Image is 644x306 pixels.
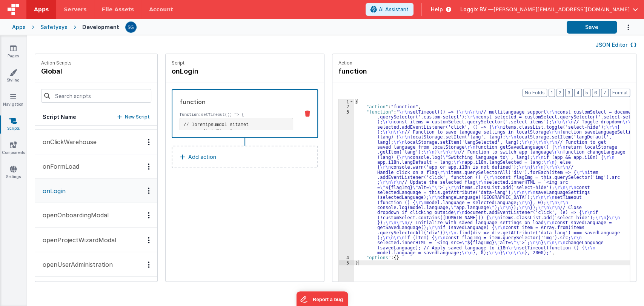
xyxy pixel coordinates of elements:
p: setTimeout(() => { [180,112,293,118]
p: Script [172,60,318,66]
span: Loggix BV — [460,6,493,13]
button: openProjectWizardModal [35,228,157,252]
p: Action [338,60,630,66]
div: 3 [339,109,354,255]
div: Options [143,188,154,194]
button: 6 [592,89,599,97]
button: Add action [172,146,318,168]
div: Safetysys [40,23,68,31]
div: function [180,97,293,106]
div: Options [143,261,154,268]
button: Loggix BV — [PERSON_NAME][EMAIL_ADDRESS][DOMAIN_NAME] [460,6,638,13]
button: onLogin [35,179,157,203]
button: 2 [556,89,564,97]
button: 1 [549,89,555,97]
span: AI Assistant [379,6,409,13]
button: openOnboardingModal [35,203,157,228]
div: 4 [339,255,354,260]
img: 385c22c1e7ebf23f884cbf6fb2c72b80 [126,22,136,32]
button: Format [610,89,630,97]
button: openUserCompanyInfo [35,277,157,301]
button: Save [567,21,617,34]
div: Apps [12,23,26,31]
button: New Script [117,113,150,121]
button: No Folds [523,89,547,97]
p: onClickWarehouse [38,137,97,146]
div: Options [143,139,154,145]
h4: function [338,66,452,77]
p: Add action [188,152,216,161]
span: Apps [34,6,49,13]
p: openUserAdministration [38,260,113,269]
h4: onLogin [172,66,285,77]
p: openOnboardingModal [38,211,109,220]
div: Options [143,237,154,243]
div: Options [143,212,154,218]
button: 4 [574,89,582,97]
div: Options [143,163,154,170]
p: openProjectWizardModal [38,235,116,244]
p: Action Scripts [41,60,72,66]
h5: Script Name [43,113,76,121]
button: 3 [565,89,573,97]
button: onClickWarehouse [35,130,157,154]
div: 1 [339,99,354,104]
span: File Assets [102,6,134,13]
h4: global [41,66,72,77]
div: Development [82,23,119,31]
input: Search scripts [41,89,151,103]
button: JSON Editor [595,41,636,49]
span: [PERSON_NAME][EMAIL_ADDRESS][DOMAIN_NAME] [493,6,630,13]
p: New Script [125,113,150,121]
strong: function: [180,112,201,117]
span: Help [431,6,443,13]
div: 5 [339,260,354,265]
button: Options [617,20,632,35]
span: Servers [64,6,86,13]
p: onLogin [38,186,66,195]
button: 7 [601,89,609,97]
button: AI Assistant [366,3,413,16]
button: 5 [583,89,590,97]
button: openUserAdministration [35,252,157,277]
div: 2 [339,104,354,109]
button: onFormLoad [35,154,157,179]
p: onFormLoad [38,162,79,171]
